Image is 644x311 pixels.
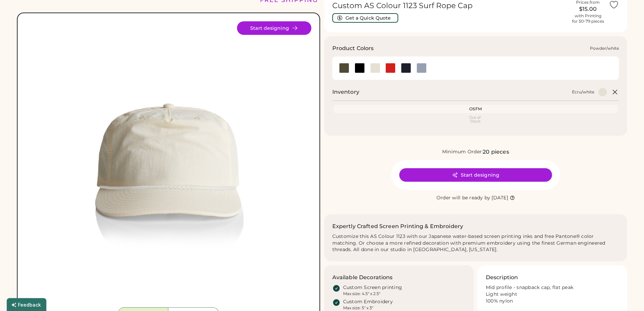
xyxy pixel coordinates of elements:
button: Start designing [399,168,552,182]
div: Max size: 5" x 3" [343,305,373,311]
div: Ecru/white [572,89,594,95]
h1: Custom AS Colour 1123 Surf Rope Cap [332,1,567,10]
div: Custom Embroidery [343,298,393,305]
div: 1123 Style Image [26,21,311,307]
h3: Product Colors [332,44,374,52]
h3: Available Decorations [332,273,393,282]
div: OSFM [335,106,617,112]
div: Max size: 4.5" x 2.5" [343,291,380,296]
div: Powder/white [590,46,619,51]
div: Minimum Order: [442,149,483,155]
div: Customize this AS Colour 1123 with our Japanese water-based screen printing inks and free Pantone... [332,233,619,253]
div: Out of Stock [335,116,617,123]
div: with Printing for 50-79 pieces [572,13,604,24]
div: Custom Screen printing [343,284,402,291]
iframe: Front Chat [612,281,641,310]
button: Get a Quick Quote [332,13,398,23]
div: [DATE] [492,195,508,201]
div: 20 pieces [483,148,509,156]
div: $15.00 [571,5,605,13]
img: 1123 - Ecru/white Front Image [26,21,311,307]
h2: Inventory [332,88,359,96]
div: Order will be ready by [436,195,491,201]
h3: Description [486,273,518,282]
button: Start designing [237,21,311,35]
h2: Expertly Crafted Screen Printing & Embroidery [332,222,463,230]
